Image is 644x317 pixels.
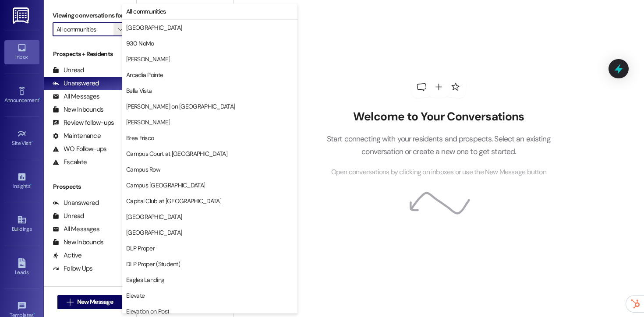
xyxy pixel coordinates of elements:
div: WO Follow-ups [53,144,106,154]
div: Active [53,251,82,260]
div: Prospects [44,182,136,191]
span: DLP Proper [126,244,155,253]
input: All communities [57,22,113,36]
span: [GEOGRAPHIC_DATA] [126,23,182,32]
p: Start connecting with your residents and prospects. Select an existing conversation or create a n... [313,133,564,158]
a: Buildings [4,212,39,236]
div: Unanswered [53,198,99,208]
span: New Message [77,297,113,306]
span: Bella Vista [126,86,152,95]
span: Brea Frisco [126,134,154,142]
span: [PERSON_NAME] [126,55,170,63]
h2: Welcome to Your Conversations [313,110,564,124]
span: Elevation on Post [126,307,169,316]
span: • [39,96,40,102]
div: New Inbounds [53,105,103,114]
span: Arcadia Pointe [126,70,163,79]
span: All communities [126,7,166,16]
div: Follow Ups [53,264,93,273]
span: Eagles Landing [126,275,164,284]
div: All Messages [53,225,99,234]
label: Viewing conversations for [53,9,127,22]
div: Escalate [53,158,87,167]
div: Unread [53,211,84,221]
span: [GEOGRAPHIC_DATA] [126,228,182,237]
div: Prospects + Residents [44,49,136,59]
a: Inbox [4,40,39,64]
a: Insights • [4,169,39,193]
i:  [67,299,73,306]
div: Unanswered [53,79,99,88]
i:  [118,26,123,33]
span: Campus Court at [GEOGRAPHIC_DATA] [126,149,227,158]
button: New Message [57,295,122,309]
span: Elevate [126,291,145,300]
span: [PERSON_NAME] [126,118,170,127]
span: Capital Club at [GEOGRAPHIC_DATA] [126,197,221,205]
span: Open conversations by clicking on inboxes or use the New Message button [331,167,546,178]
a: Leads [4,256,39,279]
span: 930 NoMo [126,39,154,48]
span: Campus [GEOGRAPHIC_DATA] [126,181,205,190]
div: Review follow-ups [53,118,114,127]
span: [GEOGRAPHIC_DATA] [126,212,182,221]
span: • [32,139,33,145]
div: All Messages [53,92,99,101]
span: DLP Proper (Student) [126,260,180,268]
span: Campus Row [126,165,160,174]
span: • [30,182,32,188]
span: [PERSON_NAME] on [GEOGRAPHIC_DATA] [126,102,235,111]
div: Unread [53,66,84,75]
div: Maintenance [53,131,101,141]
img: ResiDesk Logo [13,7,31,24]
span: • [34,311,35,317]
a: Site Visit • [4,127,39,150]
div: New Inbounds [53,238,103,247]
